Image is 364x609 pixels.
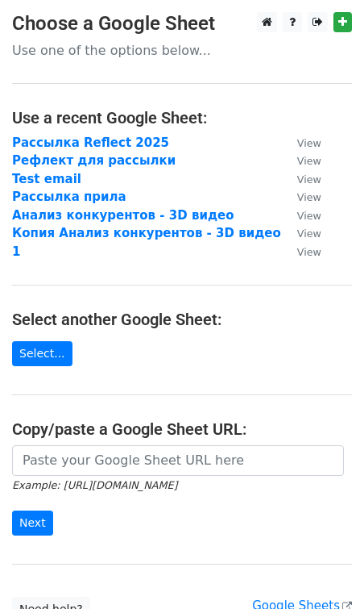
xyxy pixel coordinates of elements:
[297,155,321,167] small: View
[12,12,352,35] h3: Choose a Google Sheet
[12,511,53,536] input: Next
[12,244,20,259] a: 1
[12,479,177,491] small: Example: [URL][DOMAIN_NAME]
[12,226,281,240] a: Копия Анализ конкурентов - 3D видео
[297,137,321,149] small: View
[281,136,321,150] a: View
[297,246,321,258] small: View
[297,210,321,222] small: View
[297,227,321,240] small: View
[12,108,352,127] h4: Use a recent Google Sheet:
[297,173,321,186] small: View
[12,341,72,366] a: Select...
[12,445,344,476] input: Paste your Google Sheet URL here
[281,172,321,186] a: View
[12,136,169,150] a: Рассылка Reflect 2025
[281,153,321,168] a: View
[297,191,321,203] small: View
[281,190,321,204] a: View
[281,208,321,223] a: View
[12,172,81,186] a: Test email
[281,226,321,240] a: View
[12,190,126,204] a: Рассылка прила
[281,244,321,259] a: View
[12,42,352,59] p: Use one of the options below...
[12,153,176,168] a: Рефлект для рассылки
[12,310,352,329] h4: Select another Google Sheet:
[12,208,234,223] a: Анализ конкурентов - 3D видео
[12,419,352,439] h4: Copy/paste a Google Sheet URL:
